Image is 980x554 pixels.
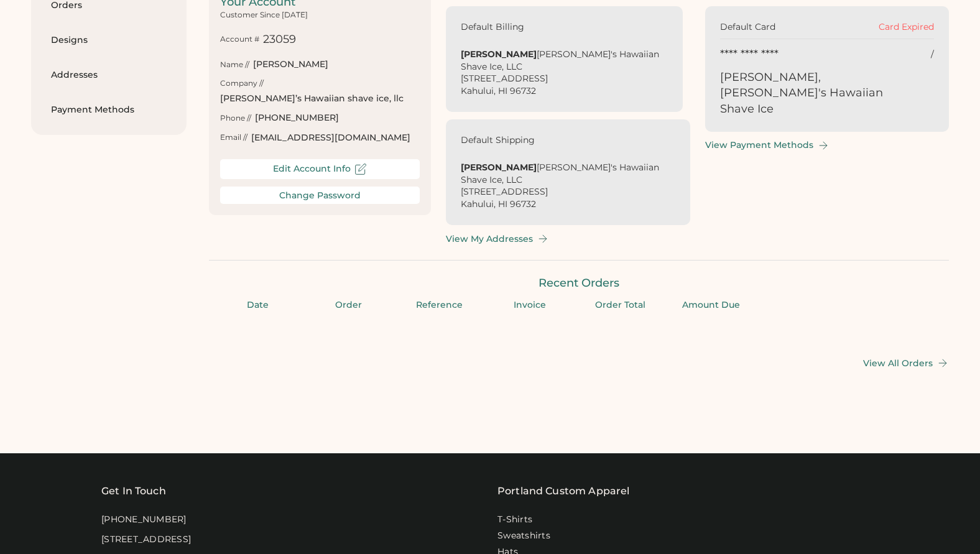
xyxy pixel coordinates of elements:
div: Date [216,299,300,312]
div: Get In Touch [101,484,166,499]
div: Name // [220,60,249,70]
div: Default Billing [461,21,524,34]
div: [PERSON_NAME]'s Hawaiian Shave Ice, LLC [STREET_ADDRESS] Kahului, HI 96732 [461,162,675,210]
div: View Payment Methods [705,140,813,150]
div: Email // [220,132,247,143]
div: Phone // [220,113,251,124]
div: Designs [51,34,167,47]
div: Default Card [720,21,827,34]
div: View All Orders [863,358,933,369]
div: Account # [220,34,259,45]
a: Sweatshirts [497,530,550,542]
div: 23059 [263,32,296,47]
div: Addresses [51,69,167,81]
div: / [931,48,934,61]
div: Card Expired [827,21,934,34]
div: Default Shipping [461,134,535,147]
a: T-Shirts [497,514,532,526]
div: Company // [220,78,264,89]
div: [PHONE_NUMBER] [101,514,187,526]
div: Amount Due [670,299,753,312]
div: [PERSON_NAME], [PERSON_NAME]'s Hawaiian Shave Ice [720,70,902,117]
div: Change Password [279,190,361,201]
div: Payment Methods [51,104,167,116]
div: [PHONE_NUMBER] [255,112,339,124]
div: Invoice [488,299,571,312]
div: [STREET_ADDRESS] [101,533,191,546]
div: Edit Account Info [273,164,351,174]
div: [PERSON_NAME]’s Hawaiian shave ice, llc [220,93,404,105]
div: [PERSON_NAME]'s Hawaiian Shave Ice, LLC [STREET_ADDRESS] Kahului, HI 96732 [461,48,668,97]
strong: [PERSON_NAME] [461,48,537,60]
div: [PERSON_NAME] [253,58,328,71]
div: Recent Orders [209,275,949,291]
div: [EMAIL_ADDRESS][DOMAIN_NAME] [251,132,410,144]
div: Order [307,299,391,312]
div: Reference [398,299,481,312]
div: Order Total [579,299,662,312]
strong: [PERSON_NAME] [461,162,537,173]
div: View My Addresses [446,234,533,244]
img: yH5BAEAAAAALAAAAAABAAEAAAIBRAA7 [909,70,934,95]
div: Customer Since [DATE] [220,10,308,21]
a: Portland Custom Apparel [497,484,629,499]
